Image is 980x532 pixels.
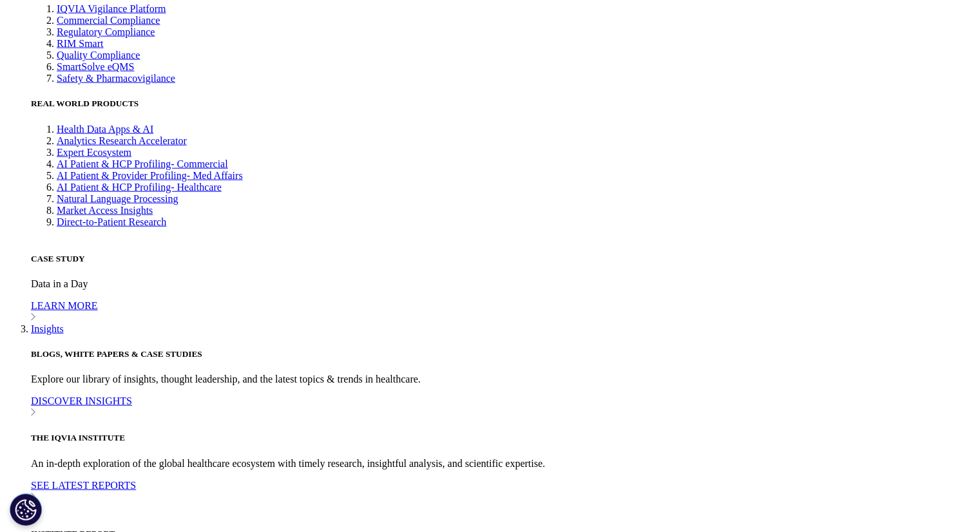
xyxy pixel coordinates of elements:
[31,433,975,443] h5: THE IQVIA INSTITUTE
[57,170,243,181] a: AI Patient & Provider Profiling- Med Affairs​
[57,158,228,169] a: AI Patient & HCP Profiling- Commercial
[57,147,131,158] a: Expert Ecosystem​
[57,61,134,72] a: SmartSolve eQMS
[57,26,155,37] a: Regulatory Compliance
[57,124,153,135] a: Health Data Apps & AI
[57,38,103,49] a: RIM Smart
[57,73,175,84] a: Safety & Pharmacovigilance
[31,349,975,359] h5: BLOGS, WHITE PAPERS & CASE STUDIES
[31,323,64,334] a: Insights
[57,135,187,146] a: Analytics Research Accelerator​
[31,278,975,290] p: Data in a Day
[31,458,975,470] p: An in-depth exploration of the global healthcare ecosystem with timely research, insightful analy...
[31,374,975,385] p: Explore our library of insights, thought leadership, and the latest topics & trends in healthcare.
[31,480,975,503] a: SEE LATEST REPORTS
[57,205,153,216] a: Market Access Insights
[31,300,975,323] a: LEARN MORE
[57,3,166,14] a: IQVIA Vigilance Platform
[57,193,178,204] a: Natural Language Processing
[57,182,222,193] a: AI Patient & HCP Profiling- Healthcare​
[31,99,975,109] h5: REAL WORLD PRODUCTS
[57,50,140,61] a: Quality Compliance
[10,493,42,526] button: Cookies Settings
[31,395,975,419] a: DISCOVER INSIGHTS
[31,254,975,264] h5: CASE STUDY
[57,15,160,26] a: Commercial Compliance
[57,216,166,227] a: Direct-to-Patient Research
